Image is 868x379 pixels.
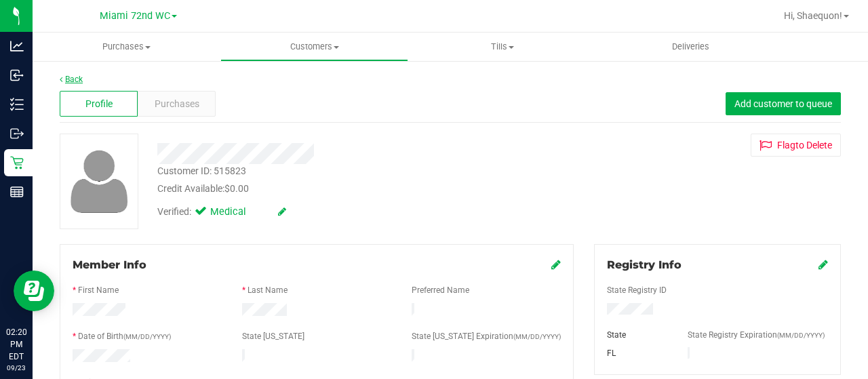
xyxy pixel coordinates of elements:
[100,10,170,22] span: Miami 72nd WC
[10,156,24,169] inline-svg: Retail
[734,98,832,109] span: Add customer to queue
[221,41,408,53] span: Customers
[157,182,538,196] div: Credit Available:
[10,39,24,53] inline-svg: Analytics
[408,33,596,61] a: Tills
[597,329,677,341] div: State
[607,258,682,271] span: Registry Info
[33,33,220,61] a: Purchases
[10,68,24,82] inline-svg: Inbound
[224,183,249,194] span: $0.00
[210,205,264,220] span: Medical
[412,284,469,296] label: Preferred Name
[597,347,677,359] div: FL
[412,330,561,342] label: State [US_STATE] Expiration
[513,333,561,340] span: (MM/DD/YYYY)
[751,134,841,157] button: Flagto Delete
[597,33,785,61] a: Deliveries
[60,75,83,84] a: Back
[155,97,199,111] span: Purchases
[157,205,286,220] div: Verified:
[607,284,667,296] label: State Registry ID
[10,185,24,199] inline-svg: Reports
[784,10,842,21] span: Hi, Shaequon!
[688,329,825,341] label: State Registry Expiration
[85,97,113,111] span: Profile
[78,330,171,342] label: Date of Birth
[220,33,408,61] a: Customers
[409,41,595,53] span: Tills
[777,332,825,339] span: (MM/DD/YYYY)
[33,41,220,53] span: Purchases
[123,333,171,340] span: (MM/DD/YYYY)
[6,326,26,363] p: 02:20 PM EDT
[10,98,24,111] inline-svg: Inventory
[73,258,146,271] span: Member Info
[157,164,246,178] div: Customer ID: 515823
[726,92,841,115] button: Add customer to queue
[6,363,26,373] p: 09/23
[78,284,119,296] label: First Name
[64,146,135,216] img: user-icon.png
[654,41,728,53] span: Deliveries
[10,127,24,140] inline-svg: Outbound
[242,330,304,342] label: State [US_STATE]
[248,284,288,296] label: Last Name
[14,271,54,311] iframe: Resource center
